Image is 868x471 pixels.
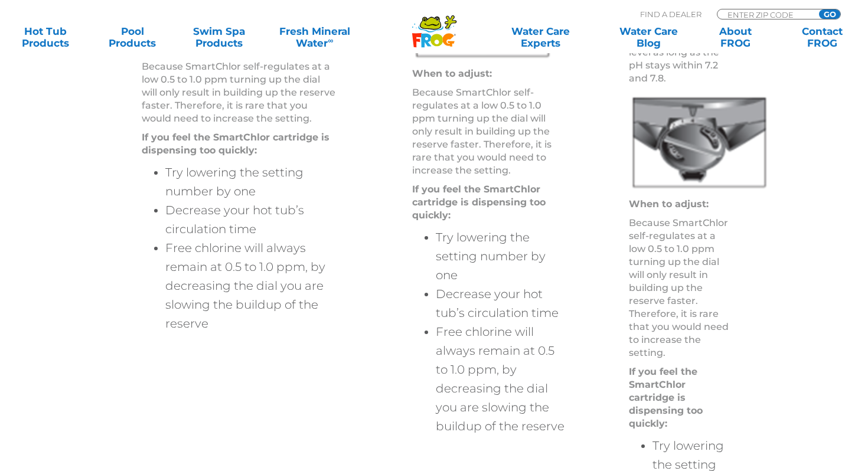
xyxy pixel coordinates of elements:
a: Hot TubProducts [12,25,79,49]
li: Decrease your hot tub’s circulation time [165,201,335,238]
li: Free chlorine will always remain at 0.5 to 1.0 ppm, by decreasing the dial you are slowing the bu... [165,238,335,333]
p: Because SmartChlor self-regulates at a low 0.5 to 1.0 ppm turning up the dial will only result in... [142,60,335,125]
p: Find A Dealer [640,9,701,19]
li: Try lowering the setting number by one [165,163,335,201]
strong: If you feel the SmartChlor cartridge is dispensing too quickly: [142,132,329,156]
sup: ∞ [328,36,333,45]
strong: When to adjust: [412,68,492,79]
p: Because SmartChlor self-regulates at a low 0.5 to 1.0 ppm turning up the dial will only result in... [412,86,567,177]
input: GO [819,9,840,19]
a: Fresh MineralWater∞ [272,25,357,49]
input: Zip Code Form [726,9,806,19]
a: Water CareBlog [615,25,682,49]
li: Free chlorine will always remain at 0.5 to 1.0 ppm, by decreasing the dial you are slowing the bu... [436,322,567,436]
strong: If you feel the SmartChlor cartridge is dispensing too quickly: [412,184,546,221]
strong: When to adjust: [629,198,709,210]
a: AboutFROG [701,25,769,49]
li: Decrease your hot tub’s circulation time [436,284,567,322]
p: Because SmartChlor self-regulates at a low 0.5 to 1.0 ppm turning up the dial will only result in... [629,217,729,359]
a: PoolProducts [99,25,166,49]
a: Water CareExperts [486,25,596,49]
strong: If you feel the SmartChlor cartridge is dispensing too quickly: [629,366,703,429]
a: ContactFROG [789,25,856,49]
li: Try lowering the setting number by one [436,228,567,284]
a: Swim SpaProducts [185,25,253,49]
